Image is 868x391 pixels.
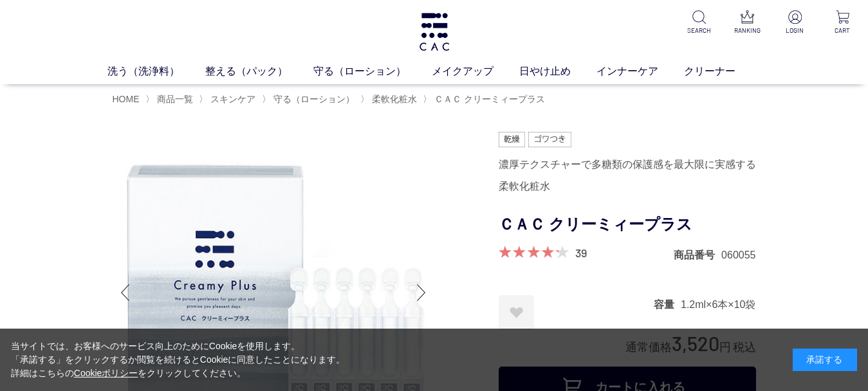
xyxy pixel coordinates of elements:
a: 守る（ローション） [313,64,432,79]
dd: 1.2ml×6本×10袋 [681,298,756,311]
a: 日やけ止め [519,64,596,79]
span: ＣＡＣ クリーミィープラス [434,94,545,104]
p: CART [827,26,858,35]
a: 柔軟化粧水 [369,94,417,104]
li: 〉 [262,93,358,105]
a: LOGIN [779,10,809,35]
a: CART [827,10,858,35]
div: Next slide [409,267,434,318]
a: RANKING [732,10,762,35]
a: ＣＡＣ クリーミィープラス [432,94,545,104]
img: logo [418,13,451,51]
a: HOME [113,94,140,104]
img: ゴワつき [528,132,571,147]
a: 整える（パック） [205,64,313,79]
span: スキンケア [210,94,255,104]
p: LOGIN [779,26,809,35]
a: 39 [575,246,587,260]
a: 洗う（洗浄料） [107,64,205,79]
div: Previous slide [113,267,138,318]
a: メイクアップ [432,64,519,79]
a: お気に入りに登録する [499,295,534,331]
span: 守る（ローション） [273,94,355,104]
a: スキンケア [208,94,255,104]
li: 〉 [360,93,420,105]
a: Cookieポリシー [74,368,138,378]
p: SEARCH [684,26,714,35]
dd: 060055 [721,248,755,262]
a: SEARCH [684,10,714,35]
h1: ＣＡＣ クリーミィープラス [499,210,756,239]
dt: 商品番号 [674,248,721,262]
a: 守る（ローション） [271,94,355,104]
li: 〉 [423,93,548,105]
a: インナーケア [596,64,684,79]
div: 当サイトでは、お客様へのサービス向上のためにCookieを使用します。 「承諾する」をクリックするか閲覧を続けるとCookieに同意したことになります。 詳細はこちらの をクリックしてください。 [11,340,346,380]
a: 商品一覧 [154,94,193,104]
img: 乾燥 [499,132,526,147]
span: 柔軟化粧水 [372,94,417,104]
a: クリーナー [684,64,761,79]
span: 商品一覧 [157,94,193,104]
div: 濃厚テクスチャーで多糖類の保護感を最大限に実感する柔軟化粧水 [499,154,756,197]
li: 〉 [199,93,259,105]
p: RANKING [732,26,762,35]
dt: 容量 [654,298,681,311]
div: 承諾する [793,349,857,371]
li: 〉 [145,93,196,105]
